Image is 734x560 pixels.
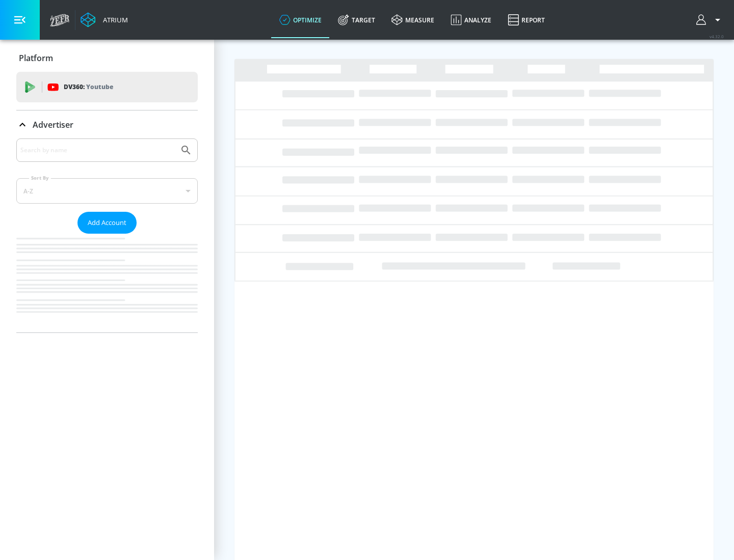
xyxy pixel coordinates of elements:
p: DV360: [64,81,113,93]
label: Sort By [29,175,51,181]
span: v 4.32.0 [710,34,724,39]
div: Advertiser [16,138,198,332]
a: Analyze [442,2,500,38]
div: Advertiser [16,110,198,139]
nav: list of Advertiser [16,234,198,332]
a: measure [383,2,442,38]
a: optimize [271,2,330,38]
p: Youtube [86,81,113,92]
a: Atrium [81,12,128,27]
div: Platform [16,44,198,72]
a: Report [500,2,553,38]
p: Platform [19,52,53,64]
span: Add Account [88,217,126,229]
input: Search by name [20,144,175,157]
div: A-Z [16,178,198,204]
p: Advertiser [33,119,73,130]
button: Add Account [77,212,137,234]
a: Target [330,2,383,38]
div: DV360: Youtube [16,72,198,102]
div: Atrium [99,15,128,24]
